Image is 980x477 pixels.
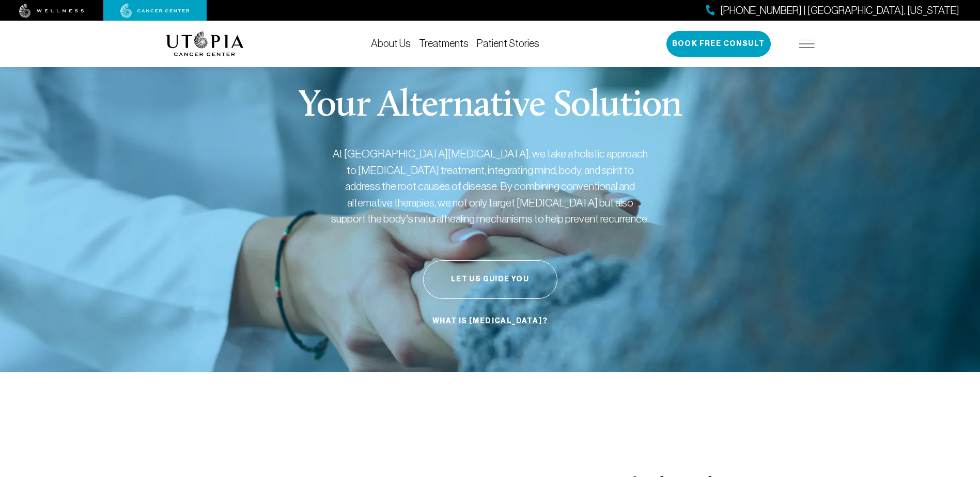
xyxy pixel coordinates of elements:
a: Patient Stories [477,38,539,49]
p: At [GEOGRAPHIC_DATA][MEDICAL_DATA], we take a holistic approach to [MEDICAL_DATA] treatment, inte... [330,146,650,227]
a: Treatments [419,38,469,49]
img: logo [166,31,244,56]
button: Book Free Consult [666,31,771,57]
a: [PHONE_NUMBER] | [GEOGRAPHIC_DATA], [US_STATE] [706,3,959,18]
button: Let Us Guide You [423,260,557,299]
img: icon-hamburger [799,40,815,48]
img: cancer center [120,4,190,18]
img: wellness [19,4,84,18]
a: What is [MEDICAL_DATA]? [430,311,550,331]
span: [PHONE_NUMBER] | [GEOGRAPHIC_DATA], [US_STATE] [720,3,959,18]
p: Your Alternative Solution [298,88,682,125]
a: About Us [371,38,411,49]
